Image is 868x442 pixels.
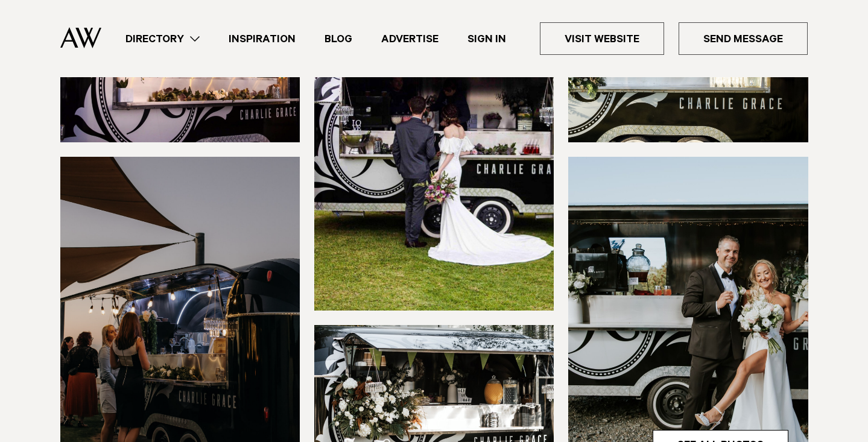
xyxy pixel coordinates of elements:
[60,27,101,48] img: Auckland Weddings Logo
[540,22,664,55] a: Visit Website
[214,31,310,47] a: Inspiration
[679,22,808,55] a: Send Message
[310,31,367,47] a: Blog
[111,31,214,47] a: Directory
[367,31,453,47] a: Advertise
[453,31,521,47] a: Sign In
